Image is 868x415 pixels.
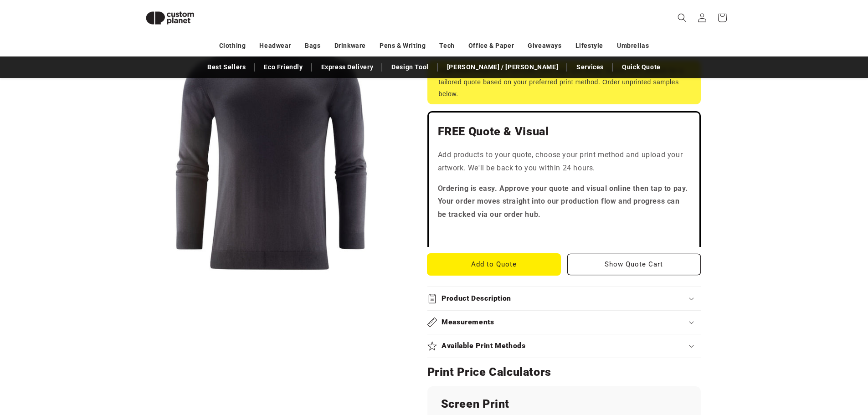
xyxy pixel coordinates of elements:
[617,38,649,54] a: Umbrellas
[427,311,701,334] summary: Measurements
[259,38,291,54] a: Headwear
[203,59,250,75] a: Best Sellers
[334,38,366,54] a: Drinkware
[427,287,701,310] summary: Product Description
[442,59,563,75] a: [PERSON_NAME] / [PERSON_NAME]
[716,317,868,415] iframe: Chat Widget
[259,59,307,75] a: Eco Friendly
[441,397,687,411] h2: Screen Print
[468,38,514,54] a: Office & Paper
[317,59,378,75] a: Express Delivery
[438,229,690,238] iframe: Customer reviews powered by Trustpilot
[567,254,701,275] button: Show Quote Cart
[387,59,433,75] a: Design Tool
[442,341,526,351] h2: Available Print Methods
[219,38,246,54] a: Clothing
[439,38,454,54] a: Tech
[427,254,561,275] button: Add to Quote
[427,61,701,104] div: Price excludes your logo and setup. Submit your artwork for a tailored quote based on your prefer...
[427,334,701,358] summary: Available Print Methods
[438,149,690,175] p: Add products to your quote, choose your print method and upload your artwork. We'll be back to yo...
[427,365,701,379] h2: Print Price Calculators
[617,59,665,75] a: Quick Quote
[572,59,608,75] a: Services
[380,38,426,54] a: Pens & Writing
[528,38,561,54] a: Giveaways
[438,184,688,219] strong: Ordering is easy. Approve your quote and visual online then tap to pay. Your order moves straight...
[575,38,603,54] a: Lifestyle
[672,8,692,28] summary: Search
[138,4,202,32] img: Custom Planet
[438,124,690,139] h2: FREE Quote & Visual
[305,38,320,54] a: Bags
[442,318,494,327] h2: Measurements
[442,294,511,303] h2: Product Description
[138,14,405,280] media-gallery: Gallery Viewer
